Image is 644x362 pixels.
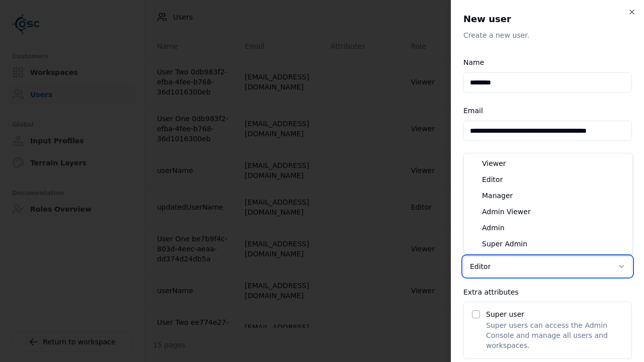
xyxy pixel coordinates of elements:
[482,239,527,249] span: Super Admin
[482,174,503,185] span: Editor
[482,207,531,217] span: Admin Viewer
[482,191,513,201] span: Manager
[482,223,505,233] span: Admin
[482,158,506,168] span: Viewer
